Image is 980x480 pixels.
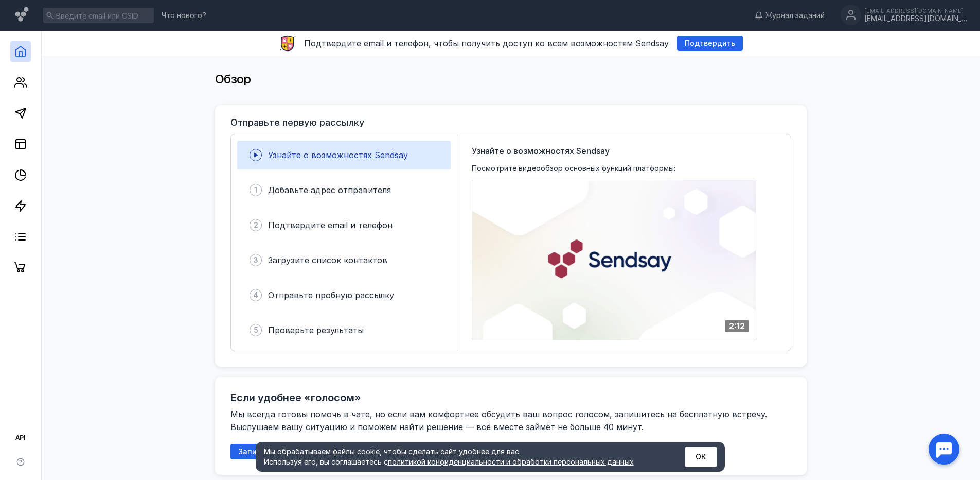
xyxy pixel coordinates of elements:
span: Добавьте адрес отправителя [268,185,391,195]
span: Записаться на онлайн-встречу [238,448,357,456]
div: 2:12 [725,320,749,332]
span: Загрузите список контактов [268,255,387,265]
button: Подтвердить [677,36,743,51]
span: Мы всегда готовы помочь в чате, но если вам комфортнее обсудить ваш вопрос голосом, запишитесь на... [230,409,770,432]
span: 2 [254,220,258,230]
span: 5 [254,325,258,335]
button: ОК [685,447,717,467]
h3: Отправьте первую рассылку [230,117,364,128]
a: Записаться на онлайн-встречу [230,447,365,456]
span: 4 [253,290,258,300]
h2: Если удобнее «голосом» [230,391,361,404]
a: Что нового? [156,12,211,19]
div: Мы обрабатываем файлы cookie, чтобы сделать сайт удобнее для вас. Используя его, вы соглашаетесь c [264,447,660,467]
a: политикой конфиденциальности и обработки персональных данных [388,457,634,466]
span: Журнал заданий [765,10,825,21]
button: Записаться на онлайн-встречу [230,444,365,459]
span: Узнайте о возможностях Sendsay [268,150,408,160]
a: Журнал заданий [750,10,830,21]
span: 1 [254,185,257,195]
span: Обзор [215,72,251,87]
input: Введите email или CSID [43,8,154,23]
div: [EMAIL_ADDRESS][DOMAIN_NAME] [864,8,967,14]
span: Узнайте о возможностях Sendsay [472,145,610,157]
span: Подтвердить [685,39,735,48]
span: Отправьте пробную рассылку [268,290,394,300]
span: Подтвердите email и телефон [268,220,393,230]
span: 3 [253,255,258,265]
span: Что нового? [162,12,206,19]
span: Посмотрите видеообзор основных функций платформы: [472,163,675,174]
div: [EMAIL_ADDRESS][DOMAIN_NAME] [864,14,967,23]
span: Подтвердите email и телефон, чтобы получить доступ ко всем возможностям Sendsay [304,38,669,48]
span: Проверьте результаты [268,325,364,335]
